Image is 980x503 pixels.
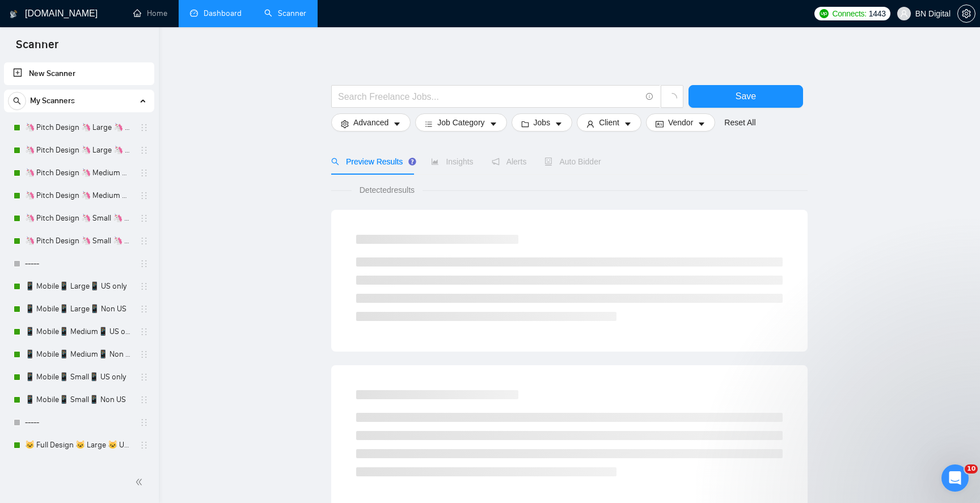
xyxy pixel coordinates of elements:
span: holder [140,259,149,268]
a: 📱 Mobile📱 Large📱 US only [25,275,133,298]
button: setting [957,5,975,23]
span: Client [599,116,619,129]
span: My Scanners [30,90,75,112]
a: 📱 Mobile📱 Small📱 US only [25,366,133,388]
span: holder [140,168,149,177]
span: holder [140,441,149,450]
span: folder [521,120,529,128]
span: Scanner [7,36,67,60]
span: holder [140,146,149,155]
span: Detected results [352,184,423,196]
a: ----- [25,252,133,275]
span: search [331,158,339,166]
a: dashboardDashboard [190,9,242,18]
iframe: Intercom live chat [941,464,969,492]
a: 🦄 Pitch Design 🦄 Medium 🦄 US Only [25,162,133,184]
span: Alerts [492,157,527,166]
a: 🦄 Pitch Design 🦄 Small 🦄 US Only [25,207,133,230]
span: caret-down [624,120,632,128]
span: search [9,97,26,105]
span: area-chart [431,158,439,166]
span: caret-down [393,120,401,128]
span: Preview Results [331,157,413,166]
img: logo [10,5,18,23]
span: caret-down [489,120,497,128]
span: Job Category [437,116,484,129]
span: holder [140,350,149,359]
a: 🦄 Pitch Design 🦄 Large 🦄 Non US [25,139,133,162]
span: Save [736,89,756,103]
a: 🦄 Pitch Design 🦄 Small 🦄 Non US [25,230,133,252]
button: barsJob Categorycaret-down [415,113,506,132]
span: Jobs [534,116,551,129]
a: setting [957,9,975,18]
span: Insights [431,157,473,166]
a: 🐱 Full Design 🐱 Large 🐱 US Only [25,434,133,456]
span: user [586,120,594,128]
span: holder [140,305,149,314]
span: Connects: [832,7,866,20]
span: Advanced [353,116,388,129]
a: 📱 Mobile📱 Medium📱 US only [25,320,133,343]
button: search [8,92,26,110]
span: double-left [135,476,146,488]
span: caret-down [555,120,563,128]
span: bars [425,120,433,128]
span: holder [140,123,149,132]
a: 📱 Mobile📱 Small📱 Non US [25,388,133,411]
img: upwork-logo.png [820,9,829,18]
button: Save [688,85,803,108]
a: ----- [25,411,133,434]
span: holder [140,373,149,382]
a: searchScanner [264,9,306,18]
a: New Scanner [13,62,145,85]
a: 🦄 Pitch Design 🦄 Large 🦄 US Only [25,116,133,139]
span: user [900,10,908,18]
a: 🦄 Pitch Design 🦄 Medium 🦄 Non US [25,184,133,207]
span: holder [140,214,149,223]
span: robot [544,158,552,166]
span: holder [140,327,149,336]
button: userClientcaret-down [577,113,641,132]
span: notification [492,158,500,166]
button: folderJobscaret-down [512,113,573,132]
div: Tooltip anchor [407,157,417,167]
a: 🐱 Full Design 🐱 Large 🐱 Non US [25,456,133,479]
iframe: Intercom notifications message [753,393,980,472]
span: holder [140,236,149,246]
span: setting [958,9,975,18]
span: holder [140,282,149,291]
a: Reset All [724,116,755,129]
span: setting [341,120,349,128]
span: idcard [656,120,664,128]
span: holder [140,191,149,200]
a: homeHome [133,9,167,18]
button: settingAdvancedcaret-down [331,113,411,132]
span: holder [140,395,149,404]
span: 10 [965,464,978,474]
span: Vendor [668,116,693,129]
input: Search Freelance Jobs... [338,90,641,104]
a: 📱 Mobile📱 Large📱 Non US [25,298,133,320]
span: Auto Bidder [544,157,601,166]
span: 1443 [869,7,886,20]
li: New Scanner [4,62,154,85]
button: idcardVendorcaret-down [646,113,715,132]
span: caret-down [698,120,706,128]
span: info-circle [646,93,653,100]
span: loading [667,93,677,103]
span: holder [140,418,149,427]
a: 📱 Mobile📱 Medium📱 Non US [25,343,133,366]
